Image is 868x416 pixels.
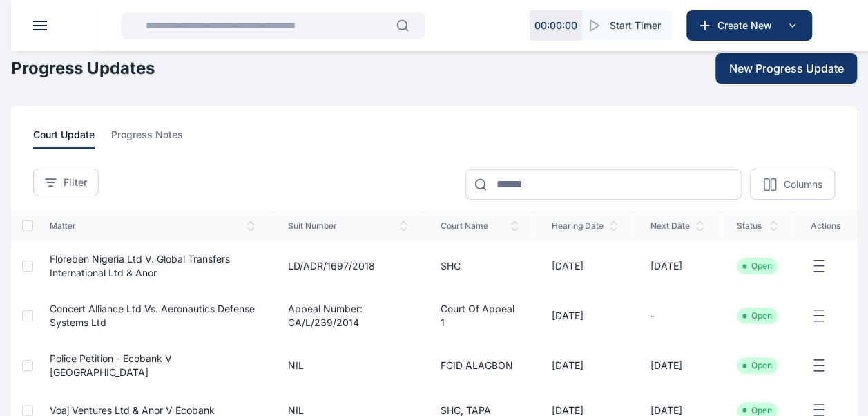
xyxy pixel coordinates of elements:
[610,19,661,32] span: Start Timer
[634,241,720,291] td: [DATE]
[111,128,183,149] span: progress notes
[742,405,772,416] li: Open
[783,178,822,191] p: Columns
[271,241,424,291] td: LD/ADR/1697/2018
[271,341,424,390] td: NIL
[737,220,778,231] span: status
[441,220,519,231] span: court name
[50,253,230,278] a: Floreben Nigeria Ltd V. Global Transfers International Ltd & Anor
[729,60,844,77] span: New Progress Update
[811,220,840,231] span: actions
[634,291,720,341] td: -
[33,128,95,149] span: court update
[111,128,200,149] a: progress notes
[50,220,255,231] span: matter
[535,291,634,341] td: [DATE]
[535,341,634,390] td: [DATE]
[750,169,835,200] button: Columns
[424,291,535,341] td: Court of Appeal 1
[50,352,172,378] a: Police Petition - Ecobank v [GEOGRAPHIC_DATA]
[50,404,215,416] a: Voaj Ventures Ltd & Anor V Ecobank
[715,53,857,84] button: New Progress Update
[33,169,99,196] button: Filter
[634,341,720,390] td: [DATE]
[742,261,772,272] li: Open
[742,310,772,321] li: Open
[64,176,87,189] span: Filter
[11,57,155,79] h1: Progress Updates
[582,10,672,41] button: Start Timer
[271,291,424,341] td: Appeal Number: CA/L/239/2014
[650,220,704,231] span: next date
[424,341,535,390] td: FCID ALAGBON
[288,220,407,231] span: suit number
[742,360,772,371] li: Open
[50,303,255,328] a: Concert Alliance Ltd Vs. Aeronautics Defense Systems Ltd
[535,241,634,291] td: [DATE]
[424,241,535,291] td: SHC
[686,10,812,41] button: Create New
[534,19,577,32] p: 00 : 00 : 00
[33,128,111,149] a: court update
[712,19,784,32] span: Create New
[552,220,617,231] span: hearing date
